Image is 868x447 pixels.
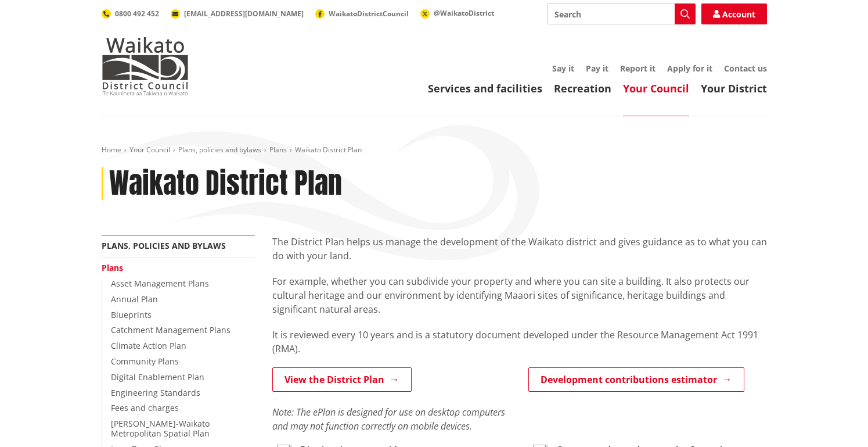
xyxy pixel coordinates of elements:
a: View the District Plan [272,367,412,392]
span: 0800 492 452 [115,9,159,19]
a: Climate Action Plan [111,340,186,351]
p: It is reviewed every 10 years and is a statutory document developed under the Resource Management... [272,328,767,356]
input: Search input [547,3,696,24]
span: Waikato District Plan [295,145,362,155]
a: Account [701,3,767,24]
a: Apply for it [667,63,712,74]
a: Digital Enablement Plan [111,371,204,382]
a: Say it [552,63,574,74]
h1: Waikato District Plan [109,167,342,201]
a: Pay it [586,63,608,74]
a: Your Council [623,81,689,95]
a: Your District [701,81,767,95]
a: Fees and charges [111,402,179,413]
a: Development contributions estimator [528,367,744,392]
span: @WaikatoDistrict [434,8,494,18]
a: Your Council [129,145,170,155]
p: For example, whether you can subdivide your property and where you can site a building. It also p... [272,274,767,316]
a: Plans [269,145,287,155]
a: 0800 492 452 [102,9,159,19]
a: Report it [620,63,655,74]
span: [EMAIL_ADDRESS][DOMAIN_NAME] [184,9,304,19]
a: Community Plans [111,356,179,367]
a: Asset Management Plans [111,278,209,289]
a: Home [102,145,121,155]
a: WaikatoDistrictCouncil [315,9,409,19]
nav: breadcrumb [102,145,767,155]
a: Contact us [724,63,767,74]
a: Blueprints [111,309,152,320]
img: Waikato District Council - Te Kaunihera aa Takiwaa o Waikato [102,37,189,95]
span: WaikatoDistrictCouncil [329,9,409,19]
a: Plans [102,262,123,273]
a: Annual Plan [111,294,158,305]
a: Catchment Management Plans [111,324,230,335]
a: [EMAIL_ADDRESS][DOMAIN_NAME] [171,9,304,19]
p: The District Plan helps us manage the development of the Waikato district and gives guidance as t... [272,235,767,263]
a: Services and facilities [428,81,542,95]
a: Engineering Standards [111,387,200,398]
a: @WaikatoDistrict [420,8,494,18]
em: Note: The ePlan is designed for use on desktop computers and may not function correctly on mobile... [272,406,505,432]
a: Recreation [554,81,611,95]
a: Plans, policies and bylaws [102,240,226,251]
a: [PERSON_NAME]-Waikato Metropolitan Spatial Plan [111,418,210,439]
a: Plans, policies and bylaws [178,145,261,155]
